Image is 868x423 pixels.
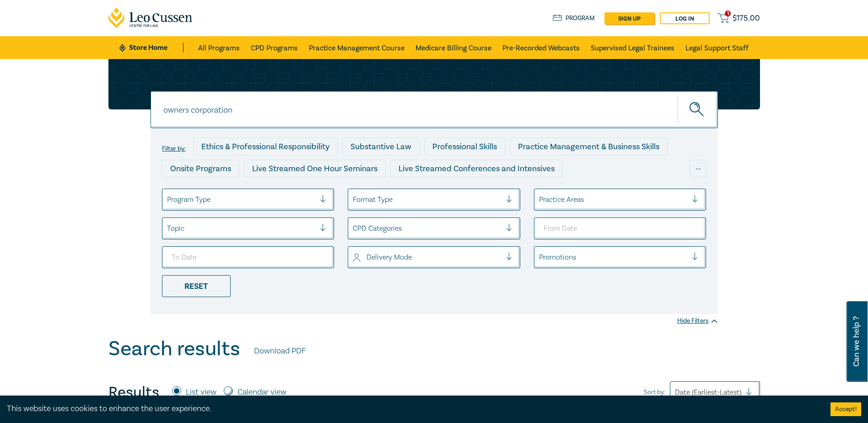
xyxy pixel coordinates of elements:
[685,36,749,59] a: Legal Support Staff
[309,36,404,59] a: Practice Management Course
[415,36,491,59] a: Medicare Billing Course
[539,195,541,205] input: select
[167,223,169,233] input: select
[186,386,216,398] label: List view
[342,138,420,155] div: Substantive Law
[539,252,541,262] input: select
[852,307,861,376] span: Can we help ?
[510,138,668,155] div: Practice Management & Business Skills
[151,91,718,128] input: Search for a program title, program description or presenter name
[108,383,159,401] h4: Results
[660,12,710,24] a: Log in
[390,160,563,177] div: Live Streamed Conferences and Intensives
[675,387,677,397] input: Sort by
[677,316,718,325] div: Hide Filters
[591,36,674,59] a: Supervised Legal Trainees
[725,11,731,16] span: 1
[198,36,240,59] a: All Programs
[353,252,355,262] input: select
[353,195,355,205] input: select
[108,337,240,361] h1: Search results
[162,145,186,152] label: Filter by:
[830,402,861,416] button: Accept cookies
[162,275,231,297] div: Reset
[119,43,183,53] a: Store Home
[690,160,706,177] div: ...
[162,246,334,268] input: To Date
[502,36,580,59] a: Pre-Recorded Webcasts
[733,13,760,23] span: $ 175.00
[254,345,306,357] a: Download PDF
[237,386,286,398] label: Calendar view
[7,403,817,415] div: This website uses cookies to enhance the user experience.
[644,387,665,397] span: Sort by:
[162,182,307,199] div: Live Streamed Practical Workshops
[534,217,706,239] input: From Date
[526,182,610,199] div: National Programs
[251,36,298,59] a: CPD Programs
[244,160,386,177] div: Live Streamed One Hour Seminars
[193,138,338,155] div: Ethics & Professional Responsibility
[604,12,654,24] a: sign up
[421,182,522,199] div: 10 CPD Point Packages
[424,138,505,155] div: Professional Skills
[312,182,417,199] div: Pre-Recorded Webcasts
[553,13,595,23] a: Program
[353,223,355,233] input: select
[167,195,169,205] input: select
[162,160,239,177] div: Onsite Programs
